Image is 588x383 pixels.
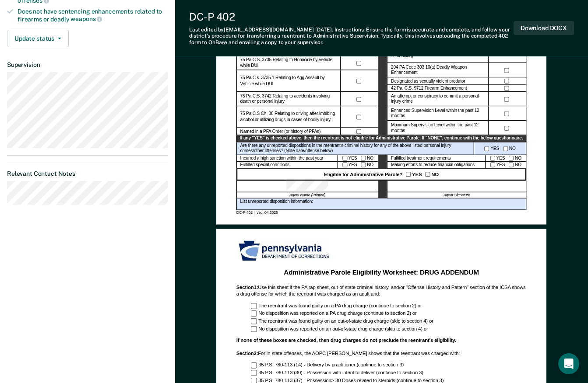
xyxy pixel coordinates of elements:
[236,198,527,210] div: List unreported disposition information:
[251,303,526,310] div: The reentrant was found guilty on a PA drug charge (continue to section 2) or
[18,8,168,23] div: Does not have sentencing enhancements related to firearms or deadly
[391,122,485,134] label: Maximum Supervision Level within the past 12 months
[391,65,485,76] label: 204 PA Code 303.10(a) Deadly Weapon Enhancement
[391,31,485,59] label: 35 P.s. 780-113 13(a)(14)(30)(37) controlled substance Law AND was sentenced under 18 PA. C.S. 75...
[251,326,526,332] div: No disposition was reported on an out-of-state drug charge (skip to section 4) or
[251,362,526,369] div: 35 P.S. 780-113 (14) - Delivery by practitioner (continue to section 3)
[391,94,485,105] label: An attempt or conspiracy to commit a personal injury crime
[189,27,514,45] div: Last edited by [EMAIL_ADDRESS][DOMAIN_NAME] . Instructions: Ensure the form is accurate and compl...
[486,155,527,162] div: YES NO
[7,170,168,178] dt: Relevant Contact Notes
[251,310,526,317] div: No disposition was reported on a PA drug charge (continue to section 2) or
[514,21,574,35] button: Download DOCX
[391,78,465,84] label: Designated as sexually violent predator
[236,192,379,198] div: Agent Name (Printed)
[251,370,526,376] div: 35 P.S. 780-113 (30) - Possession with intent to deliver (continue to section 3)
[338,155,379,162] div: YES NO
[251,318,526,325] div: The reentrant was found guilty on an out-of-state drug charge (skip to section 4) or
[236,142,474,155] div: Are there any unreported dispositions in the reentrant's criminal history for any of the above li...
[338,162,379,169] div: YES NO
[236,350,527,357] div: For in-state offenses, the AOPC [PERSON_NAME] shows that the reentrant was charged with:
[7,61,168,69] dt: Supervision
[240,111,337,123] label: 75 Pa.C.S Ch. 38 Relating to driving after imbibing alcohol or utilizing drugs in cases of bodily...
[236,284,258,290] b: Section 1 :
[236,338,527,345] div: If none of these boxes are checked, then drug charges do not preclude the reentrant's eligibility.
[70,15,102,22] span: weapons
[236,169,527,181] div: Eligible for Administrative Parole? YES NO
[315,27,332,33] span: [DATE]
[387,162,486,169] div: Making efforts to reduce financial obligations
[236,284,527,297] div: Use this sheet if the PA rap sheet, out-of-state criminal history, and/or "Offense History and Pa...
[7,30,69,47] button: Update status
[236,350,258,356] b: Section 2 :
[240,94,337,105] label: 75 Pa.C.S. 3742 Relating to accidents involving death or personal injury
[236,162,338,169] div: Fulfilled special conditions
[189,10,514,23] div: DC-P 402
[391,86,467,91] label: 42 Pa. C.S. 9712 Firearm Enhancement
[240,129,321,135] label: Named in a PFA Order (or history of PFAs)
[486,162,527,169] div: YES NO
[236,210,527,216] div: DC-P 402 | rvsd. 04.2025
[558,353,579,374] div: Open Intercom Messenger
[240,57,337,69] label: 75 Pa.C.S. 3735 Relating to Homicide by Vehicle while DUI
[236,239,334,263] img: PDOC Logo
[236,155,338,162] div: Incurred a high sanction within the past year
[474,142,526,155] div: YES NO
[387,155,486,162] div: Fulfilled treatment requirements
[387,192,527,198] div: Agent Signature
[236,136,527,143] div: If any "YES" is checked above, then the reentrant is not eligible for Administrative Parole. If "...
[241,268,522,277] div: Administrative Parole Eligibility Worksheet: DRUG ADDENDUM
[240,76,337,87] label: 75 Pa.C.s. 3735.1 Relating to Agg Assault by Vehicle while DUI
[391,108,485,119] label: Enhanced Supervision Level within the past 12 months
